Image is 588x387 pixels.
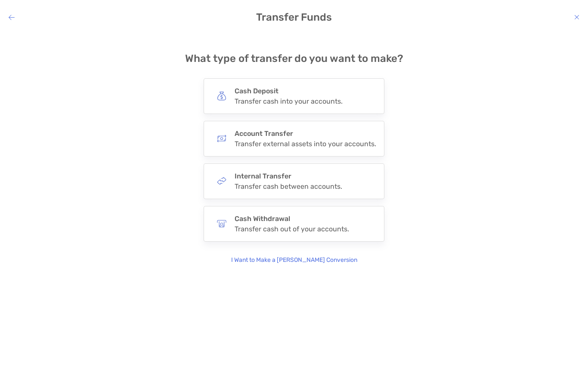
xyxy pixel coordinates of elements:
p: I Want to Make a [PERSON_NAME] Conversion [231,255,357,265]
div: Transfer cash out of your accounts. [235,225,349,233]
img: button icon [217,91,226,101]
div: Transfer external assets into your accounts. [235,140,376,148]
h4: Account Transfer [235,129,376,138]
h4: Internal Transfer [235,172,342,180]
div: Transfer cash between accounts. [235,182,342,190]
h4: Cash Deposit [235,87,343,95]
h4: Cash Withdrawal [235,215,349,223]
img: button icon [217,176,226,186]
img: button icon [217,134,226,143]
h4: What type of transfer do you want to make? [185,52,403,64]
img: button icon [217,219,226,228]
div: Transfer cash into your accounts. [235,97,343,105]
